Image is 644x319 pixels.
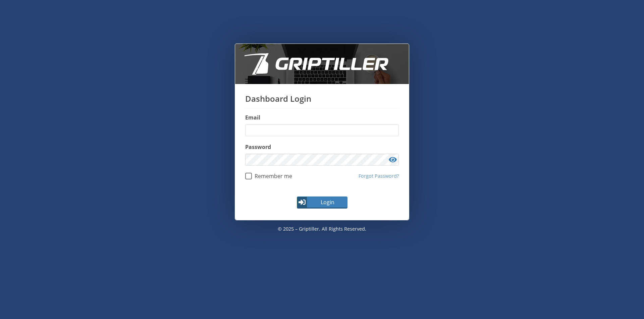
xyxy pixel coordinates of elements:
button: Login [297,196,347,209]
span: Login [308,198,347,206]
h1: Dashboard Login [245,94,399,108]
span: Remember me [252,173,292,179]
label: Password [245,143,399,151]
p: © 2025 – Griptiller. All rights reserved. [235,220,409,238]
label: Email [245,113,399,122]
a: Forgot Password? [359,172,399,180]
